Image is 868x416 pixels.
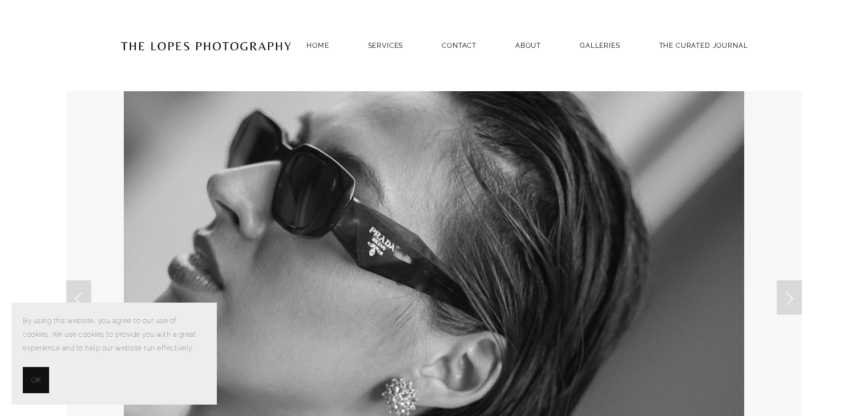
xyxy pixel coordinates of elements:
a: Previous Slide [66,280,91,315]
p: By using this website, you agree to our use of cookies. We use cookies to provide you with a grea... [23,314,205,356]
a: Next Slide [777,280,802,315]
a: ABOUT [515,38,541,53]
button: OK [23,367,49,393]
section: Cookie banner [11,303,217,405]
img: Portugal Wedding Photographer | The Lopes Photography [120,18,292,74]
span: OK [31,373,41,387]
a: Contact [442,38,477,53]
a: THE CURATED JOURNAL [659,38,748,53]
a: Home [306,38,329,53]
a: SERVICES [368,42,403,50]
a: GALLERIES [580,38,620,53]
